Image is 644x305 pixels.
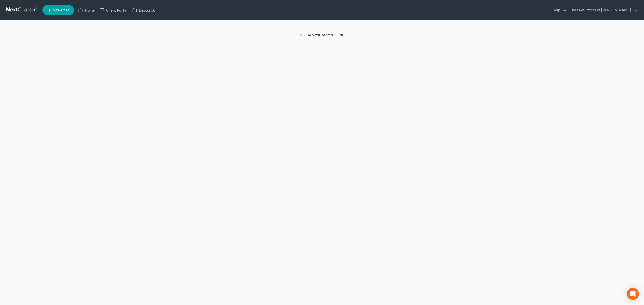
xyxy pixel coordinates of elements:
div: Open Intercom Messenger [627,288,639,300]
new-legal-case-button: New Case [42,5,74,15]
a: Client Portal [97,6,130,15]
a: Help [550,6,567,15]
a: Home [76,6,97,15]
a: The Law Offices of [PERSON_NAME] [567,6,638,15]
div: 2025 © NextChapterBK, INC [179,32,465,41]
a: DebtorCC [130,6,158,15]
